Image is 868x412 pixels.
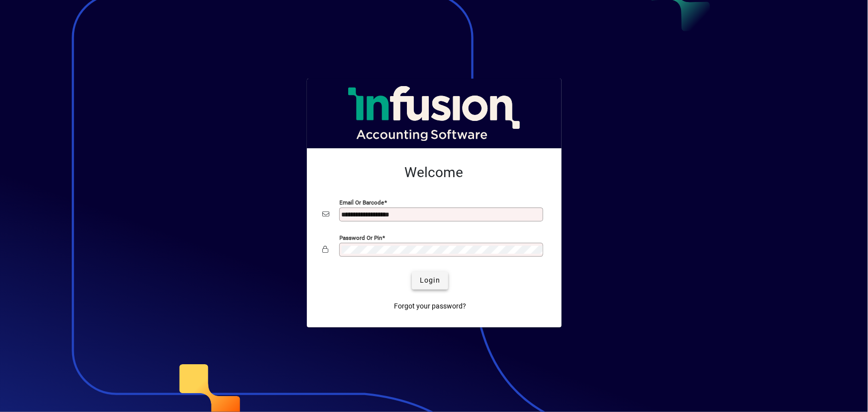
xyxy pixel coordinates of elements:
span: Forgot your password? [394,301,466,311]
mat-label: Password or Pin [340,234,383,241]
button: Login [412,272,448,290]
mat-label: Email or Barcode [340,199,385,206]
span: Login [420,275,440,286]
h2: Welcome [323,164,546,181]
a: Forgot your password? [390,298,470,315]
